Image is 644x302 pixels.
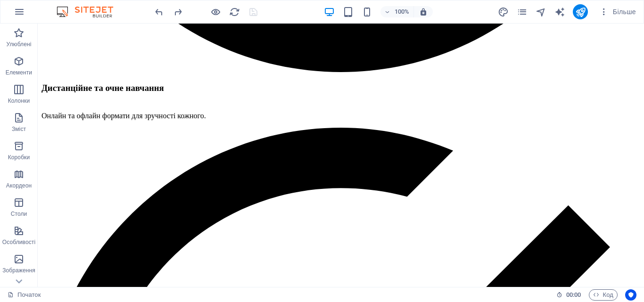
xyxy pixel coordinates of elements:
[6,182,32,189] font: Акордеон
[8,98,30,104] font: Колонки
[554,6,565,17] button: генератор_тексту
[517,7,528,17] i: Сторінки (Ctrl+Alt+S)
[6,41,31,48] font: Улюблені
[603,291,613,298] font: Код
[8,154,30,161] font: Коробки
[498,7,509,17] i: Дизайн (Ctrl+Alt+Y)
[172,6,183,17] button: переробити
[2,239,36,245] font: Особливості
[153,6,165,17] button: скасувати
[536,7,546,17] i: Навігатор
[625,289,636,301] button: Орієнтований на користувача
[229,6,240,17] button: перезавантажити
[516,6,528,17] button: сторінки
[154,7,165,17] i: Undo: Change logo type (Ctrl+Z)
[575,7,586,17] i: Опублікувати
[17,291,41,298] font: Початок
[535,6,546,17] button: навігатор
[554,7,565,17] i: ШІ-письменник
[497,6,509,17] button: дизайн
[11,211,27,217] font: Столи
[380,6,414,17] button: 100%
[229,7,240,17] i: Reload page
[595,4,640,19] button: Більше
[173,7,183,17] i: Redo: Delete elements (Ctrl+Y, ⌘+Y)
[12,126,26,132] font: Зміст
[589,289,618,301] button: Код
[2,267,35,274] font: Зображення
[573,4,588,19] button: опублікувати
[556,289,581,301] h6: Час сеансу
[395,8,409,15] font: 100%
[566,291,581,298] font: 00:00
[6,69,32,76] font: Елементи
[8,289,41,301] a: Натисніть, щоб скасувати вибір. Двічі клацніть, щоб відкрити сторінки.
[419,8,428,16] i: Під час зміни розміру автоматично налаштовується рівень масштабування відповідно до вибраного при...
[613,8,636,16] font: Більше
[54,6,125,17] img: Логотип редактора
